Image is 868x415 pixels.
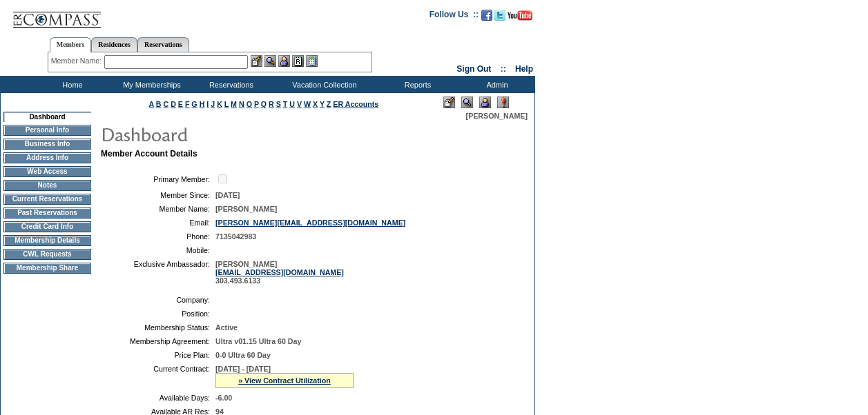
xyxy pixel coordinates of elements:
td: Price Plan: [106,351,210,359]
a: Help [515,64,533,74]
td: Phone: [106,232,210,241]
td: Business Info [3,139,91,150]
td: Vacation Collection [269,76,376,93]
td: Credit Card Info [3,221,91,232]
td: Member Name: [106,205,210,213]
a: S [276,100,281,108]
a: Q [261,100,267,108]
a: A [149,100,154,108]
img: Log Concern/Member Elevation [497,97,509,108]
a: F [185,100,190,108]
td: Personal Info [3,125,91,136]
td: Primary Member: [106,172,210,185]
span: [PERSON_NAME] [466,112,528,120]
img: Become our fan on Facebook [481,10,492,21]
td: Company: [106,296,210,304]
a: P [254,100,259,108]
a: C [163,100,168,108]
a: Sign Out [456,64,491,74]
td: Membership Status: [106,323,210,332]
td: Reservations [190,76,269,93]
td: My Memberships [110,76,190,93]
b: Member Account Details [101,149,197,159]
span: [DATE] [215,191,240,199]
a: D [171,100,176,108]
a: V [297,100,302,108]
a: I [206,100,209,108]
a: H [200,100,205,108]
td: Exclusive Ambassador: [106,260,210,285]
td: Current Contract: [106,365,210,388]
span: 7135042983 [215,232,256,241]
a: O [247,100,252,108]
a: B [156,100,162,108]
a: » View Contract Utilization [238,376,331,385]
a: W [304,100,311,108]
td: Member Since: [106,191,210,199]
a: [PERSON_NAME][EMAIL_ADDRESS][DOMAIN_NAME] [215,219,405,227]
a: E [178,100,183,108]
a: M [231,100,237,108]
td: Home [31,76,110,93]
a: J [211,100,215,108]
a: K [217,100,222,108]
td: Membership Details [3,235,91,246]
a: Y [320,100,325,108]
img: Edit Mode [443,97,455,108]
td: Membership Share [3,263,91,274]
img: Reservations [292,55,304,67]
img: Impersonate [278,55,290,67]
span: Ultra v01.15 Ultra 60 Day [215,337,301,345]
td: Membership Agreement: [106,337,210,345]
span: [PERSON_NAME] [215,205,277,213]
img: Subscribe to our YouTube Channel [508,10,532,21]
img: b_edit.gif [251,55,262,67]
a: Follow us on Twitter [494,14,505,22]
td: Past Reservations [3,207,91,219]
td: Reports [376,76,456,93]
a: Z [327,100,331,108]
span: -6.00 [215,394,232,402]
td: Mobile: [106,246,210,254]
a: Subscribe to our YouTube Channel [508,14,532,22]
td: Email: [106,219,210,227]
span: 0-0 Ultra 60 Day [215,351,271,359]
span: :: [501,64,506,74]
img: Follow us on Twitter [494,10,505,21]
a: L [224,100,229,108]
span: [PERSON_NAME] 303.493.6133 [215,260,344,285]
a: X [313,100,318,108]
a: Become our fan on Facebook [481,14,492,22]
td: Available Days: [106,394,210,402]
img: View [264,55,276,67]
a: R [269,100,274,108]
td: CWL Requests [3,249,91,260]
a: U [289,100,295,108]
a: ER Accounts [333,100,378,108]
img: View Mode [461,97,473,108]
a: Reservations [137,37,189,52]
span: [DATE] - [DATE] [215,365,271,373]
td: Dashboard [3,112,91,122]
a: [EMAIL_ADDRESS][DOMAIN_NAME] [215,268,344,276]
a: T [283,100,288,108]
td: Position: [106,310,210,318]
div: Member Name: [51,55,104,67]
td: Notes [3,180,91,191]
td: Current Reservations [3,194,91,205]
td: Admin [456,76,535,93]
td: Follow Us :: [430,8,479,25]
img: pgTtlDashboard.gif [100,120,376,148]
span: Active [215,323,238,332]
a: N [239,100,244,108]
img: Impersonate [479,97,491,108]
img: b_calculator.gif [306,55,318,67]
td: Address Info [3,152,91,163]
a: Residences [91,37,137,52]
a: G [191,100,197,108]
a: Members [50,37,92,52]
td: Web Access [3,166,91,177]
